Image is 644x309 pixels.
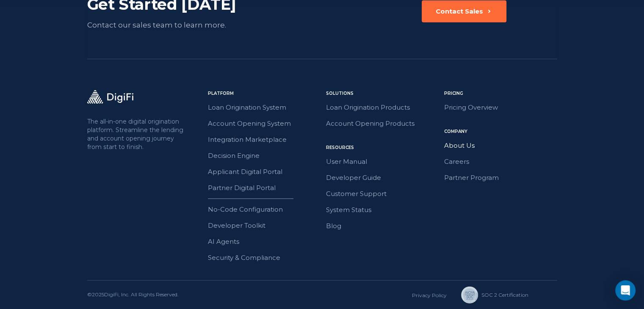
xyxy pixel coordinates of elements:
[326,204,439,215] a: System Status
[481,291,528,299] div: SOC 2 Сertification
[326,188,439,199] a: Customer Support
[208,204,321,215] a: No-Code Configuration
[422,0,506,22] button: Contact Sales
[444,140,557,151] a: About Us
[444,172,557,183] a: Partner Program
[208,220,321,231] a: Developer Toolkit
[208,102,321,113] a: Loan Origination System
[208,134,321,145] a: Integration Marketplace
[461,287,517,303] a: SOC 2 Сertification
[208,166,321,177] a: Applicant Digital Portal
[326,90,439,97] div: Solutions
[87,117,185,151] p: The all-in-one digital origination platform. Streamline the lending and account opening journey f...
[326,156,439,167] a: User Manual
[326,172,439,183] a: Developer Guide
[444,90,557,97] div: Pricing
[208,90,321,97] div: Platform
[326,118,439,129] a: Account Opening Products
[87,19,276,31] div: Contact our sales team to learn more.
[208,150,321,161] a: Decision Engine
[87,291,179,299] div: © 2025 DigiFi, Inc. All Rights Reserved.
[208,252,321,263] a: Security & Compliance
[615,280,636,301] div: Open Intercom Messenger
[326,144,439,151] div: Resources
[436,7,483,16] div: Contact Sales
[444,128,557,135] div: Company
[422,0,506,31] a: Contact Sales
[444,156,557,167] a: Careers
[326,221,439,232] a: Blog
[208,118,321,129] a: Account Opening System
[412,292,447,298] a: Privacy Policy
[208,182,321,193] a: Partner Digital Portal
[326,102,439,113] a: Loan Origination Products
[444,102,557,113] a: Pricing Overview
[208,236,321,247] a: AI Agents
